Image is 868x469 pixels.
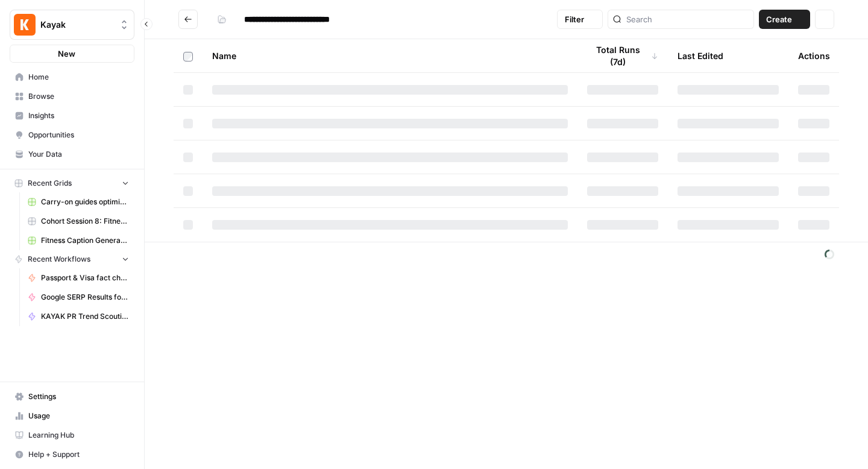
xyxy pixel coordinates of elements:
span: Insights [28,110,129,121]
a: KAYAK PR Trend Scouting [22,307,134,326]
button: Workspace: Kayak [10,10,134,40]
span: Create [766,13,792,25]
a: Learning Hub [10,426,134,445]
span: Help + Support [28,449,129,460]
a: Settings [10,387,134,406]
a: Fitness Caption Generator (Fie) [22,231,134,250]
a: Passport & Visa fact checker update [22,268,134,288]
div: Actions [798,39,830,72]
div: Name [212,39,568,72]
span: New [58,48,75,60]
a: Your Data [10,145,134,164]
a: Usage [10,406,134,426]
button: Recent Workflows [10,250,134,268]
span: Passport & Visa fact checker update [41,272,129,283]
span: Learning Hub [28,430,129,441]
a: Insights [10,106,134,125]
img: Kayak Logo [14,14,36,36]
span: Usage [28,411,129,421]
div: Total Runs (7d) [587,39,658,72]
span: Recent Workflows [28,254,90,265]
button: Go back [178,10,198,29]
button: Recent Grids [10,174,134,192]
a: Cohort Session 8: Fitness Grid (Sample) [22,212,134,231]
button: Filter [557,10,603,29]
a: Opportunities [10,125,134,145]
a: Home [10,68,134,87]
span: Your Data [28,149,129,160]
span: Carry-on guides optimization [41,197,129,207]
span: Recent Grids [28,178,72,189]
span: Cohort Session 8: Fitness Grid (Sample) [41,216,129,227]
span: Google SERP Results for brand terms - KAYAK [41,292,129,303]
button: Create [759,10,810,29]
button: Help + Support [10,445,134,464]
span: Opportunities [28,130,129,140]
a: Carry-on guides optimization [22,192,134,212]
span: Settings [28,391,129,402]
span: Filter [565,13,584,25]
span: Browse [28,91,129,102]
a: Browse [10,87,134,106]
span: Home [28,72,129,83]
button: New [10,45,134,63]
span: KAYAK PR Trend Scouting [41,311,129,322]
input: Search [626,13,749,25]
span: Kayak [40,19,113,31]
span: Fitness Caption Generator (Fie) [41,235,129,246]
div: Last Edited [678,39,723,72]
a: Google SERP Results for brand terms - KAYAK [22,288,134,307]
